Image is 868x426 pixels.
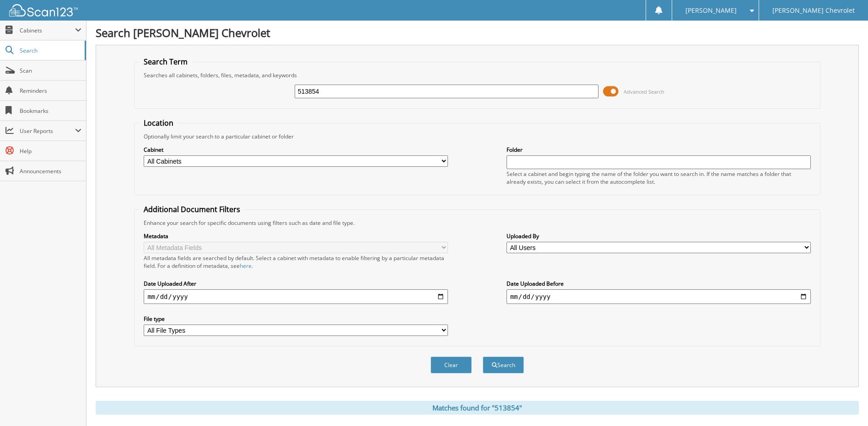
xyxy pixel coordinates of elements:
[144,146,448,154] label: Cabinet
[139,219,815,227] div: Enhance your search for specific documents using filters such as date and file type.
[144,280,448,288] label: Date Uploaded After
[20,67,81,75] span: Scan
[96,401,859,415] div: Matches found for "513854"
[772,8,855,13] span: [PERSON_NAME] Chevrolet
[507,289,811,304] input: end
[685,8,737,13] span: [PERSON_NAME]
[20,127,75,135] span: User Reports
[139,133,815,140] div: Optionally limit your search to a particular cabinet or folder
[20,47,80,54] span: Search
[144,232,448,240] label: Metadata
[431,357,472,373] button: Clear
[507,280,811,288] label: Date Uploaded Before
[139,204,245,214] legend: Additional Document Filters
[139,57,192,67] legend: Search Term
[240,262,252,270] a: here
[144,289,448,304] input: start
[20,87,81,95] span: Reminders
[144,254,448,270] div: All metadata fields are searched by default. Select a cabinet with metadata to enable filtering b...
[20,147,81,155] span: Help
[507,146,811,154] label: Folder
[507,232,811,240] label: Uploaded By
[96,25,859,40] h1: Search [PERSON_NAME] Chevrolet
[139,71,815,79] div: Searches all cabinets, folders, files, metadata, and keywords
[624,88,664,95] span: Advanced Search
[20,107,81,115] span: Bookmarks
[507,170,811,186] div: Select a cabinet and begin typing the name of the folder you want to search in. If the name match...
[20,167,81,175] span: Announcements
[144,315,448,323] label: File type
[20,27,75,34] span: Cabinets
[9,4,78,16] img: scan123-logo-white.svg
[139,118,178,128] legend: Location
[483,357,524,373] button: Search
